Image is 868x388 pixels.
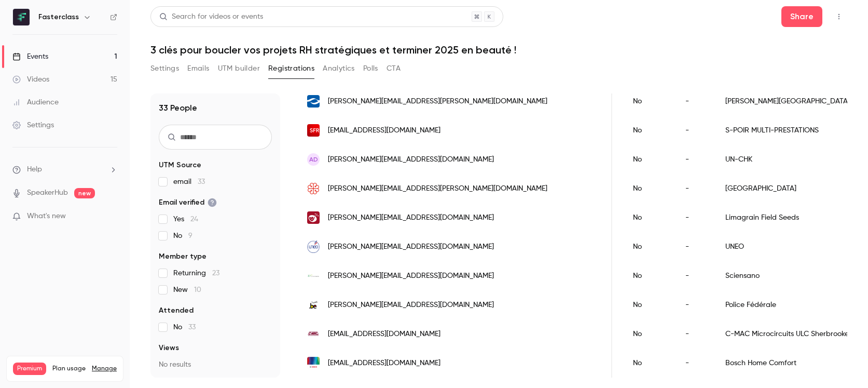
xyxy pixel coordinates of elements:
p: No results [159,359,272,370]
button: Settings [150,60,179,77]
h1: 3 clés pour boucler vos projets RH stratégiques et terminer 2025 en beauté ! [150,44,847,56]
div: Audience [12,97,59,108]
button: UTM builder [218,60,260,77]
div: No [623,232,675,261]
button: Polls [363,60,378,77]
div: - [675,319,715,349]
span: What's new [27,211,66,222]
div: No [623,203,675,232]
span: Email verified [159,197,217,208]
img: crl.com [307,95,320,108]
div: Search for videos or events [159,11,263,22]
h6: Fasterclass [38,12,79,22]
span: Yes [173,214,198,224]
button: Share [781,6,822,27]
img: sciensano.be [307,270,320,282]
span: Attended [159,305,194,316]
span: [PERSON_NAME][EMAIL_ADDRESS][DOMAIN_NAME] [328,300,494,311]
a: Manage [92,365,117,373]
img: cmac.com [307,328,320,340]
div: - [675,174,715,203]
div: Settings [12,120,54,130]
span: [EMAIL_ADDRESS][DOMAIN_NAME] [328,358,440,369]
div: - [675,203,715,232]
span: [PERSON_NAME][EMAIL_ADDRESS][DOMAIN_NAME] [328,212,494,223]
div: Domaine [53,66,80,73]
div: - [675,116,715,145]
span: Plan usage [52,365,86,373]
div: v 4.0.25 [29,17,51,25]
img: montreal.ca [307,182,320,195]
span: New [173,285,201,295]
div: Videos [12,74,49,85]
div: No [623,319,675,349]
button: Analytics [323,60,355,77]
span: AD [309,155,318,164]
div: No [623,116,675,145]
img: police.belgium.eu [307,299,320,311]
span: email [173,177,205,187]
img: limagrain.com [307,211,320,224]
span: [EMAIL_ADDRESS][DOMAIN_NAME] [328,329,440,340]
div: No [623,145,675,174]
span: [PERSON_NAME][EMAIL_ADDRESS][DOMAIN_NAME] [328,154,494,165]
span: [EMAIL_ADDRESS][DOMAIN_NAME] [328,125,440,136]
div: Mots-clés [129,66,159,73]
span: [PERSON_NAME][EMAIL_ADDRESS][DOMAIN_NAME] [328,242,494,252]
button: Registrations [268,60,314,77]
div: - [675,145,715,174]
span: 9 [188,232,192,239]
span: Returning [173,268,219,278]
img: tab_domain_overview_orange.svg [42,65,50,74]
span: Member type [159,251,206,262]
span: 23 [212,270,219,277]
img: logo_orange.svg [17,17,25,25]
div: - [675,87,715,116]
div: - [675,349,715,378]
h1: 33 People [159,102,197,114]
div: - [675,232,715,261]
button: Emails [187,60,209,77]
span: [PERSON_NAME][EMAIL_ADDRESS][DOMAIN_NAME] [328,271,494,282]
span: new [74,188,95,198]
span: 33 [188,324,196,331]
img: tab_keywords_by_traffic_grey.svg [118,65,126,74]
img: website_grey.svg [17,27,25,35]
div: No [623,290,675,319]
span: 24 [190,216,198,223]
span: 10 [194,286,201,293]
div: No [623,174,675,203]
span: No [173,231,192,241]
div: - [675,290,715,319]
div: No [623,87,675,116]
span: [PERSON_NAME][EMAIL_ADDRESS][PERSON_NAME][DOMAIN_NAME] [328,96,547,107]
span: Help [27,164,42,175]
div: No [623,261,675,290]
button: CTA [387,60,401,77]
span: UTM Source [159,160,201,170]
div: - [675,261,715,290]
img: neuf.fr [307,124,320,137]
div: Domaine: [DOMAIN_NAME] [27,27,117,35]
div: No [623,349,675,378]
span: [PERSON_NAME][EMAIL_ADDRESS][PERSON_NAME][DOMAIN_NAME] [328,183,547,194]
a: SpeakerHub [27,188,68,198]
span: 33 [198,178,205,185]
div: Events [12,51,48,62]
li: help-dropdown-opener [12,164,117,175]
img: Fasterclass [13,9,30,25]
img: groupe-uneo.fr [307,240,320,253]
img: fr.bosch.com [307,357,320,369]
span: Premium [13,363,46,375]
span: Views [159,343,179,353]
span: No [173,322,196,332]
